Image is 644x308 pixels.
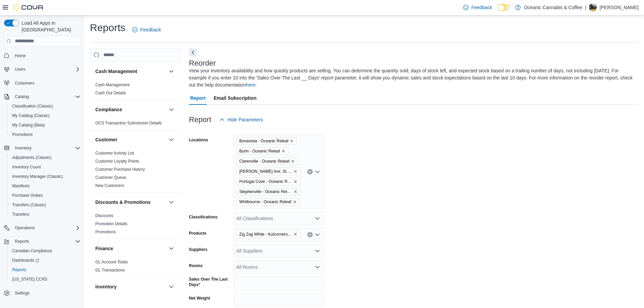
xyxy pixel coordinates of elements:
button: Operations [12,224,38,232]
span: Purchase Orders [9,191,80,199]
label: Net Weight [189,295,210,301]
label: Classifications [189,214,218,220]
button: My Catalog (Classic) [7,111,83,120]
button: Inventory [1,143,83,153]
button: Operations [1,223,83,233]
span: Inventory Manager (Classic) [12,174,63,179]
button: Customer [167,136,175,144]
h3: Finance [95,245,113,252]
span: Transfers [9,210,80,218]
a: New Customers [95,183,124,188]
button: Home [1,51,83,61]
span: Promotions [95,229,116,235]
button: Open list of options [315,216,320,221]
span: Email Subscription [214,91,257,105]
label: Suppliers [189,247,208,252]
button: Customers [1,78,83,88]
span: Reports [9,266,80,274]
a: Home [12,52,28,60]
button: Remove Clarenville - Oceanic Releaf from selection in this group [291,159,295,163]
a: Inventory Count [9,163,44,171]
span: Whitbourne - Oceanic Releaf [239,198,291,205]
span: Inventory Manager (Classic) [9,172,80,181]
button: Remove Stephenville - Oceanic Releaf from selection in this group [293,190,297,194]
span: Transfers (Classic) [12,202,46,208]
span: Canadian Compliance [12,248,52,254]
a: Dashboards [9,256,42,264]
button: Finance [95,245,166,252]
span: Classification (Classic) [12,103,53,109]
button: Remove O'Leary Ave, St. John’s - Oceanic Releaf from selection in this group [293,169,297,173]
span: My Catalog (Classic) [9,112,80,120]
button: Finance [167,244,175,253]
h3: Report [189,116,211,124]
button: Users [12,65,28,73]
a: Cash Management [95,82,129,87]
div: View your inventory availability and how quickly products are selling. You can determine the quan... [189,67,635,89]
span: Purchase Orders [12,193,43,198]
button: Users [1,65,83,74]
span: Reports [12,237,80,245]
input: Dark Mode [498,4,512,11]
span: Zig Zag White - Kutcorners Paper [236,231,301,238]
button: Remove Burin - Oceanic Releaf from selection in this group [281,149,285,153]
span: Promotions [9,131,80,139]
span: Discounts [95,213,113,218]
a: Purchase Orders [9,191,46,199]
button: Transfers (Classic) [7,200,83,210]
p: Oceanic Cannabis & Coffee [524,3,582,11]
button: Inventory [12,144,34,152]
h3: Cash Management [95,68,137,75]
a: Transfers (Classic) [9,201,49,209]
span: Home [15,53,26,58]
span: Customer Activity List [95,150,134,156]
span: Inventory Count [12,164,41,170]
a: My Catalog (Classic) [9,112,52,120]
span: O'Leary Ave, St. John’s - Oceanic Releaf [236,168,301,175]
button: Open list of options [315,248,320,254]
a: My Catalog (Beta) [9,121,48,129]
div: Discounts & Promotions [90,212,181,239]
label: Locations [189,137,208,143]
p: | [585,3,586,11]
a: Canadian Compliance [9,247,55,255]
img: Cova [14,4,44,11]
span: Operations [15,225,35,231]
label: Rooms [189,263,203,268]
a: Customer Purchase History [95,167,145,172]
a: Feedback [460,1,495,14]
span: Cash Management [95,82,129,88]
span: Zig Zag White - Kutcorners Paper [239,231,292,238]
span: Burin - Oceanic Releaf [236,147,289,155]
a: Promotions [9,131,35,139]
span: New Customers [95,183,124,188]
span: Portugal Cove - Oceanic Releaf [236,178,301,185]
button: Hide Parameters [217,113,266,126]
span: Home [12,51,80,60]
span: My Catalog (Beta) [9,121,80,129]
span: Burin - Oceanic Releaf [239,148,280,155]
a: [US_STATE] CCRS [9,275,50,283]
button: Customer [95,136,166,143]
a: Promotions [95,230,116,234]
span: Customer Queue [95,175,126,180]
button: Next [189,48,197,56]
div: Compliance [90,119,181,130]
span: Reports [12,267,26,273]
button: Reports [12,237,32,245]
span: Operations [12,224,80,232]
span: Dashboards [9,256,80,264]
a: Discounts [95,213,113,218]
a: Feedback [129,23,164,37]
a: Classification (Classic) [9,102,56,110]
span: Dashboards [12,258,39,263]
div: Cash Management [90,81,181,100]
span: GL Account Totals [95,259,128,265]
span: [US_STATE] CCRS [12,277,47,282]
a: OCS Transaction Submission Details [95,121,162,125]
button: Open list of options [315,169,320,174]
p: [PERSON_NAME] [600,3,639,11]
button: Manifests [7,181,83,191]
div: Finance [90,258,181,277]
